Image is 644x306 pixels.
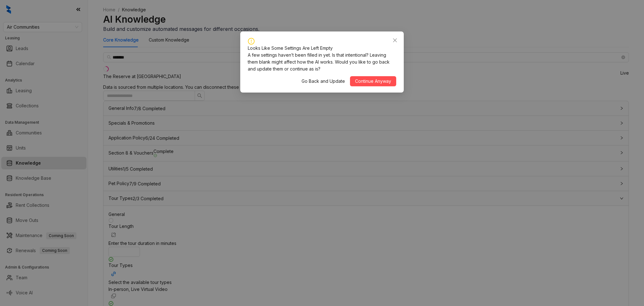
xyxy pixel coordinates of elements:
span: close [392,38,397,43]
span: Continue Anyway [355,78,391,85]
div: A few settings haven’t been filled in yet. Is that intentional? Leaving them blank might affect h... [248,52,396,72]
button: Close [390,35,400,45]
div: Looks Like Some Settings Are Left Empty [248,45,396,52]
button: Continue Anyway [350,76,396,86]
span: Go Back and Update [302,78,345,85]
button: Go Back and Update [297,76,350,86]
